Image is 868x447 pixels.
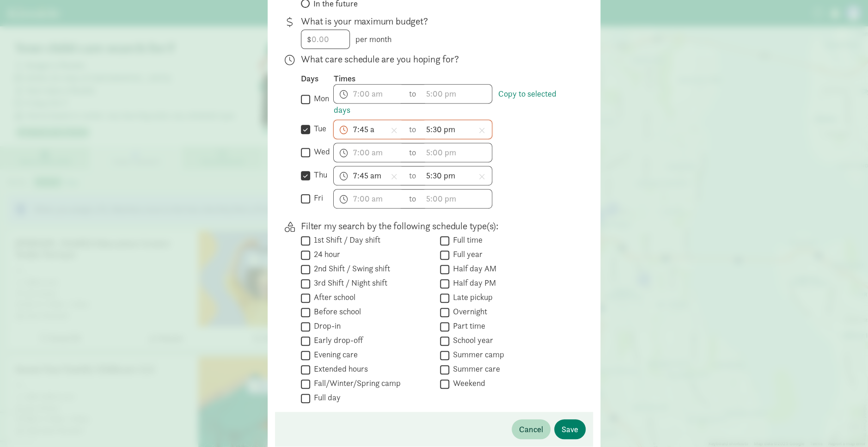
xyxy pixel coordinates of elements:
button: Cancel [512,419,550,439]
input: 7:00 am [334,120,404,139]
input: 7:00 am [334,143,404,162]
label: 3rd Shift / Night shift [310,277,387,288]
label: fri [310,192,323,203]
label: Full year [449,249,483,260]
label: 2nd Shift / Swing shift [310,263,390,274]
span: to [409,192,417,205]
label: Extended hours [310,363,368,374]
span: to [409,169,417,182]
label: Overnight [449,306,487,317]
label: thu [310,169,327,180]
label: Weekend [449,378,485,389]
div: Times [333,73,571,84]
p: What care schedule are you hoping for? [301,53,571,66]
label: School year [449,335,493,346]
label: 24 hour [310,249,340,260]
label: mon [310,93,329,104]
label: wed [310,146,330,157]
label: Early drop-off [310,335,363,346]
input: 5:00 pm [422,120,492,139]
label: Summer care [449,363,500,374]
input: 5:00 pm [422,143,492,162]
span: Cancel [519,423,543,435]
input: 7:00 am [334,166,404,185]
span: per month [355,34,391,44]
label: Summer camp [449,349,504,360]
span: to [409,146,417,159]
span: to [409,123,417,135]
input: 0.00 [301,30,349,49]
label: Full time [449,234,483,245]
label: Late pickup [449,292,493,303]
input: 5:00 pm [422,190,492,208]
label: Part time [449,320,485,331]
input: 5:00 pm [422,85,492,103]
label: Half day PM [449,277,496,288]
span: Save [562,423,578,435]
label: After school [310,292,355,303]
label: 1st Shift / Day shift [310,234,380,245]
a: Copy to selected days [333,88,556,115]
label: Fall/Winter/Spring camp [310,378,401,389]
input: 7:00 am [334,85,404,103]
p: What is your maximum budget? [301,15,571,28]
label: Before school [310,306,361,317]
button: Save [554,419,586,439]
label: Half day AM [449,263,496,274]
p: Filter my search by the following schedule type(s): [301,220,571,233]
label: Full day [310,392,341,403]
input: 7:00 am [334,190,404,208]
label: Evening care [310,349,358,360]
input: 5:00 pm [422,166,492,185]
span: to [409,87,417,100]
label: Drop-in [310,320,341,331]
div: Days [301,73,333,84]
label: tue [310,123,326,134]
